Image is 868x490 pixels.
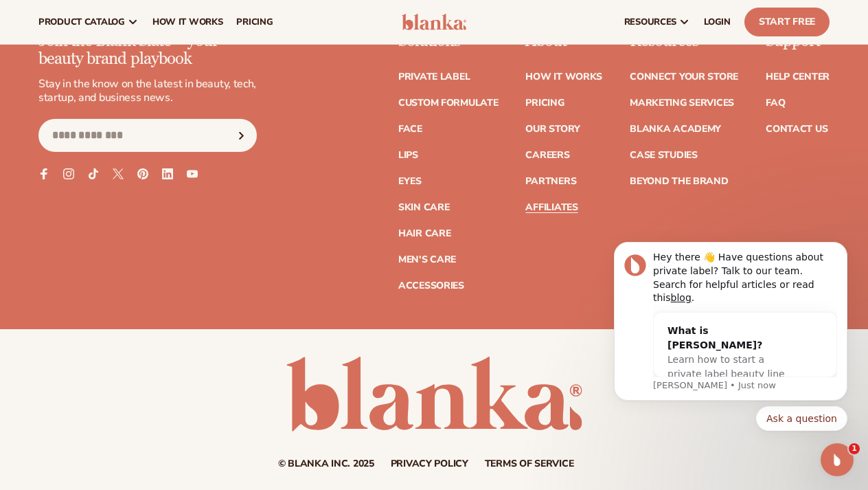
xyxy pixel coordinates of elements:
p: Join the Blank Slate – your beauty brand playbook [38,32,257,69]
a: Connect your store [630,72,738,82]
a: Start Free [744,8,830,36]
a: Accessories [398,281,464,291]
img: logo [402,14,466,30]
p: About [525,32,602,50]
a: Blanka Academy [630,124,721,134]
a: Marketing services [630,98,734,108]
span: pricing [236,16,273,27]
a: Privacy policy [391,459,468,469]
a: How It Works [525,72,602,82]
span: resources [624,16,676,27]
a: Men's Care [398,255,456,265]
span: How It Works [152,16,223,27]
span: 1 [849,443,860,454]
iframe: Intercom live chat [821,443,854,476]
a: Contact Us [766,124,827,134]
span: product catalog [38,16,125,27]
button: Subscribe [226,119,256,152]
p: Resources [630,32,738,50]
a: Terms of service [485,459,574,469]
a: Partners [525,177,576,186]
a: Case Studies [630,151,698,160]
a: Our Story [525,124,580,134]
a: FAQ [766,98,785,108]
a: Skin Care [398,203,449,212]
a: Careers [525,151,569,160]
a: Help Center [766,72,830,82]
span: LOGIN [704,16,731,27]
small: © Blanka Inc. 2025 [278,457,374,470]
a: Affiliates [525,203,578,212]
p: Support [766,32,830,50]
a: Custom formulate [398,98,499,108]
a: Pricing [525,98,564,108]
a: Face [398,124,422,134]
a: Private label [398,72,470,82]
p: Solutions [398,32,499,50]
a: Lips [398,151,418,160]
a: Beyond the brand [630,177,729,186]
iframe: Intercom notifications message [593,212,868,453]
a: Hair Care [398,229,450,238]
p: Stay in the know on the latest in beauty, tech, startup, and business news. [38,77,257,106]
a: Eyes [398,177,422,186]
